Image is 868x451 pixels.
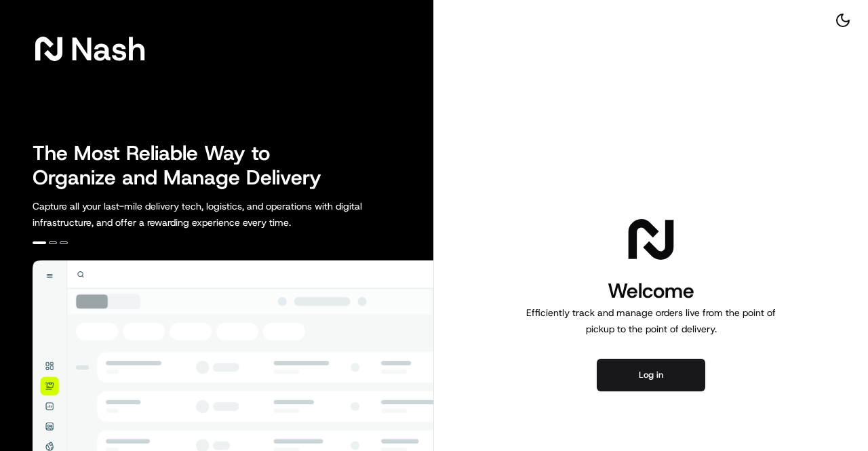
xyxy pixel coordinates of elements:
button: Log in [597,359,705,391]
h1: Welcome [521,277,781,305]
p: Capture all your last-mile delivery tech, logistics, and operations with digital infrastructure, ... [33,198,423,231]
span: Nash [71,35,146,62]
p: Efficiently track and manage orders live from the point of pickup to the point of delivery. [521,305,781,337]
h2: The Most Reliable Way to Organize and Manage Delivery [33,141,336,190]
